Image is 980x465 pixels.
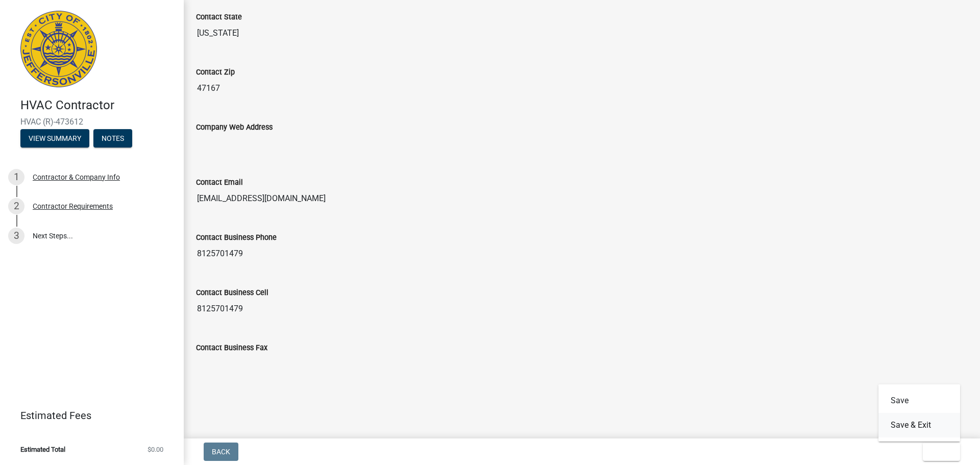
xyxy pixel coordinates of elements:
[8,228,24,244] div: 3
[20,11,97,87] img: City of Jeffersonville, Indiana
[33,174,120,181] div: Contractor & Company Info
[8,405,167,426] a: Estimated Fees
[93,135,132,143] wm-modal-confirm: Notes
[148,446,163,453] span: $0.00
[196,124,273,131] label: Company Web Address
[196,289,268,297] label: Contact Business Cell
[20,129,89,148] button: View Summary
[931,448,946,456] span: Exit
[8,198,24,214] div: 2
[204,443,238,461] button: Back
[878,413,960,437] button: Save & Exit
[196,345,267,352] label: Contact Business Fax
[33,203,113,210] div: Contractor Requirements
[196,14,242,21] label: Contact State
[20,98,176,113] h4: HVAC Contractor
[20,446,65,453] span: Estimated Total
[196,69,235,76] label: Contact Zip
[8,169,24,185] div: 1
[93,129,132,148] button: Notes
[212,448,230,456] span: Back
[878,384,960,442] div: Exit
[196,234,277,241] label: Contact Business Phone
[923,443,960,461] button: Exit
[20,135,89,143] wm-modal-confirm: Summary
[196,179,243,186] label: Contact Email
[20,117,163,127] span: HVAC (R)-473612
[878,388,960,413] button: Save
